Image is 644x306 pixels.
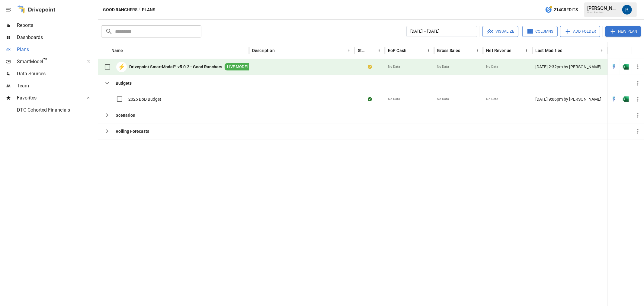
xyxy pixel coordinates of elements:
b: Scenarios [116,112,135,118]
span: Data Sources [17,70,97,77]
span: ™ [43,57,47,65]
div: [DATE] 2:32pm by [PERSON_NAME] [532,59,608,75]
button: Roman Romero [619,1,636,18]
div: Open in Excel [623,64,629,70]
button: Description column menu [345,46,353,55]
button: Gross Sales column menu [473,46,482,55]
div: Sync complete [368,96,372,102]
img: quick-edit-flash.b8aec18c.svg [611,64,617,70]
img: g5qfjXmAAAAABJRU5ErkJggg== [623,96,629,102]
button: Status column menu [375,46,383,55]
button: Sort [563,46,572,55]
span: 214 Credits [554,6,578,14]
img: quick-edit-flash.b8aec18c.svg [611,96,617,102]
button: 214Credits [543,4,580,15]
div: Name [111,48,123,53]
span: Plans [17,46,97,53]
span: SmartModel [17,58,80,65]
div: ⚡ [116,62,127,72]
div: [PERSON_NAME] [587,5,619,11]
div: Open in Quick Edit [611,64,617,70]
div: / [139,6,141,14]
span: DTC Cohorted Financials [17,106,97,114]
div: [DATE] 9:06pm by [PERSON_NAME] [532,91,608,107]
button: Sort [461,46,469,55]
button: [DATE] – [DATE] [406,26,477,37]
button: Add Folder [560,26,600,37]
button: Sort [407,46,415,55]
button: New Plan [605,26,641,37]
button: Sort [124,46,132,55]
b: Budgets [116,80,132,86]
button: Columns [522,26,558,37]
span: Team [17,82,97,90]
span: Dashboards [17,34,97,41]
div: Good Ranchers [587,11,619,14]
button: Sort [275,46,284,55]
button: Good Ranchers [103,6,137,14]
span: No Data [388,97,400,102]
img: g5qfjXmAAAAABJRU5ErkJggg== [623,64,629,70]
button: Sort [636,46,644,55]
span: No Data [486,64,498,69]
div: Open in Quick Edit [611,96,617,102]
button: Sort [367,46,375,55]
span: No Data [437,97,449,102]
div: Last Modified [535,48,562,53]
span: No Data [486,97,498,102]
button: EoP Cash column menu [424,46,433,55]
span: LIVE MODEL [225,64,251,70]
div: Net Revenue [486,48,511,53]
b: Rolling Forecasts [116,128,149,134]
div: Status [358,48,366,53]
div: Gross Sales [437,48,460,53]
div: EoP Cash [388,48,406,53]
b: Drivepoint SmartModel™ v5.0.2 - Good Ranchers [129,64,222,70]
span: Favorites [17,94,80,102]
div: Your plan has changes in Excel that are not reflected in the Drivepoint Data Warehouse, select "S... [368,64,372,70]
button: Net Revenue column menu [522,46,531,55]
button: Sort [512,46,521,55]
div: Description [252,48,275,53]
span: 2025 BoD Budget [128,96,161,102]
span: No Data [437,64,449,69]
span: No Data [388,64,400,69]
div: Open in Excel [623,96,629,102]
img: Roman Romero [622,5,632,15]
button: Last Modified column menu [598,46,606,55]
span: Reports [17,22,97,29]
button: Visualize [482,26,518,37]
